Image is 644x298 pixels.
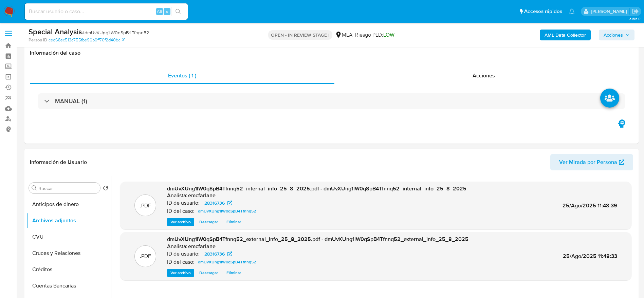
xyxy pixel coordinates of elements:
span: Ver archivo [170,219,191,225]
p: Analista: [167,192,187,199]
p: ID del caso: [167,208,195,215]
a: ced68ec513c755fbe96b9ff70f2d40bc [49,37,125,43]
span: Ver archivo [170,269,191,276]
b: AML Data Collector [545,30,586,40]
p: OPEN - IN REVIEW STAGE I [268,30,332,40]
span: dmUvXUng1lW0qSpB4Tfnnq52_internal_info_25_8_2025.pdf - dmUvXUng1lW0qSpB4Tfnnq52_internal_info_25_... [167,185,466,192]
span: LOW [383,31,394,39]
span: dmUvXUng1lW0qSpB4Tfnnq52 [198,207,256,215]
button: Eliminar [223,218,244,226]
h1: Información de Usuario [30,159,87,166]
button: Volver al orden por defecto [103,185,108,193]
span: 25/Ago/2025 11:48:33 [563,252,617,260]
span: # dmUvXUng1lW0qSpB4Tfnnq52 [82,29,149,36]
span: 28316736 [204,199,225,207]
p: elaine.mcfarlane@mercadolibre.com [591,8,629,15]
p: ID de usuario: [167,250,200,257]
span: dmUvXUng1lW0qSpB4Tfnnq52_external_info_25_8_2025.pdf - dmUvXUng1lW0qSpB4Tfnnq52_external_info_25_... [167,235,468,243]
span: Eliminar [226,269,241,276]
b: Special Analysis [29,26,82,37]
h6: emcfarlane [188,243,216,250]
button: Ver Mirada por Persona [550,154,633,170]
span: Accesos rápidos [524,8,562,15]
button: AML Data Collector [540,30,591,40]
a: Notificaciones [569,8,575,14]
p: ID de usuario: [167,200,200,206]
button: Archivos adjuntos [26,212,111,229]
button: Cuentas Bancarias [26,278,111,294]
p: Analista: [167,243,187,250]
span: Descargar [199,219,218,225]
button: Anticipos de dinero [26,196,111,212]
button: Eliminar [223,269,244,277]
button: Descargar [196,269,221,277]
span: dmUvXUng1lW0qSpB4Tfnnq52 [198,258,256,266]
span: Eventos ( 1 ) [168,72,196,79]
h6: emcfarlane [188,192,216,199]
button: Buscar [32,185,37,191]
p: .PDF [140,253,151,260]
span: Alt [157,8,162,15]
span: Descargar [199,269,218,276]
h1: Información del caso [30,50,633,56]
p: ID del caso: [167,259,195,265]
button: Ver archivo [167,269,194,277]
span: Riesgo PLD: [355,31,394,39]
b: Person ID [29,37,47,43]
button: search-icon [171,7,185,16]
button: CVU [26,229,111,245]
button: Acciones [599,30,634,40]
span: 28316736 [204,250,225,258]
input: Buscar [38,185,97,191]
input: Buscar usuario o caso... [25,7,188,16]
p: .PDF [140,202,151,209]
a: 28316736 [200,199,236,207]
span: 25/Ago/2025 11:48:39 [563,202,617,209]
button: Ver archivo [167,218,194,226]
span: Acciones [473,72,495,79]
a: dmUvXUng1lW0qSpB4Tfnnq52 [195,207,259,215]
a: dmUvXUng1lW0qSpB4Tfnnq52 [195,258,259,266]
a: Salir [632,8,639,15]
button: Créditos [26,261,111,278]
button: Cruces y Relaciones [26,245,111,261]
div: MANUAL (1) [38,93,625,109]
h3: MANUAL (1) [55,97,87,105]
div: MLA [335,31,352,39]
span: s [166,8,168,15]
span: Eliminar [226,219,241,225]
span: Acciones [604,30,623,40]
a: 28316736 [200,250,236,258]
span: Ver Mirada por Persona [559,154,617,170]
button: Descargar [196,218,221,226]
